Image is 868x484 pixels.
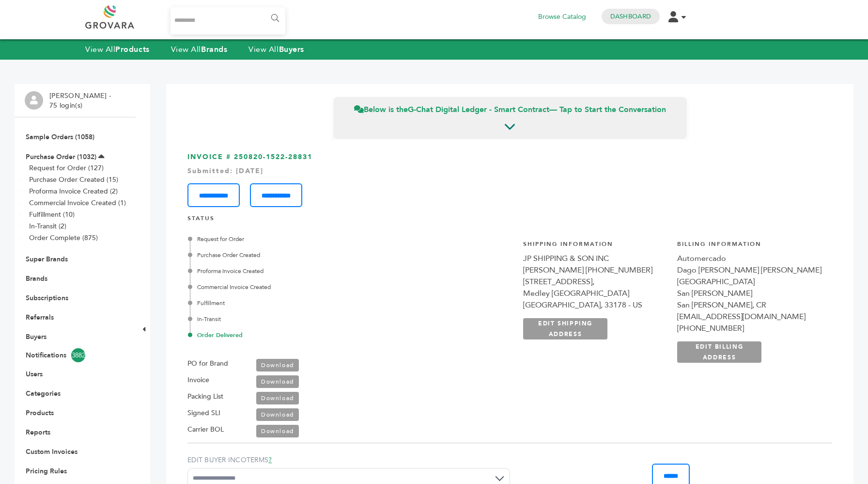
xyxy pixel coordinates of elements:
[190,251,413,259] div: Purchase Order Created
[29,163,104,173] a: Request for Order (127)
[523,264,667,276] div: [PERSON_NAME] [PHONE_NUMBER]
[523,318,607,339] a: EDIT SHIPPING ADDRESS
[29,233,98,242] a: Order Complete (875)
[677,240,821,253] h4: Billing Information
[26,313,54,322] a: Referrals
[201,44,227,55] strong: Brands
[26,370,43,379] a: Users
[190,283,413,291] div: Commercial Invoice Created
[279,44,304,55] strong: Buyers
[523,253,667,264] div: JP SHIPPING & SON INC
[187,407,220,419] label: Signed SLI
[256,359,299,371] a: Download
[29,222,66,231] a: In-Transit (2)
[115,44,149,55] strong: Products
[26,447,77,456] a: Custom Invoices
[26,332,46,341] a: Buyers
[523,276,667,288] div: [STREET_ADDRESS],
[26,408,54,418] a: Products
[26,428,50,437] a: Reports
[25,91,43,110] img: profile.png
[29,175,118,184] a: Purchase Order Created (15)
[408,104,549,115] strong: G-Chat Digital Ledger - Smart Contract
[187,455,510,465] label: EDIT BUYER INCOTERMS
[190,299,413,307] div: Fulfillment
[677,341,761,363] a: EDIT BILLING ADDRESS
[677,288,821,299] div: San [PERSON_NAME]
[677,276,821,288] div: [GEOGRAPHIC_DATA]
[190,235,413,243] div: Request for Order
[677,253,821,264] div: Automercado
[187,391,223,403] label: Packing List
[26,152,96,161] a: Purchase Order (1032)
[171,44,228,55] a: View AllBrands
[49,91,113,110] li: [PERSON_NAME] - 75 login(s)
[677,264,821,276] div: Dago [PERSON_NAME] [PERSON_NAME]
[523,299,667,311] div: [GEOGRAPHIC_DATA], 33178 - US
[268,455,272,465] a: ?
[677,311,821,323] div: [EMAIL_ADDRESS][DOMAIN_NAME]
[29,198,126,208] a: Commercial Invoice Created (1)
[29,187,118,196] a: Proforma Invoice Created (2)
[187,374,209,386] label: Invoice
[523,240,667,253] h4: Shipping Information
[71,348,85,362] span: 3882
[187,166,832,176] div: Submitted: [DATE]
[538,12,586,22] a: Browse Catalog
[190,267,413,275] div: Proforma Invoice Created
[256,425,299,437] a: Download
[85,44,150,55] a: View AllProducts
[256,375,299,388] a: Download
[26,293,68,303] a: Subscriptions
[187,152,832,207] h3: INVOICE # 250820-1522-28831
[26,389,61,398] a: Categories
[523,288,667,299] div: Medley [GEOGRAPHIC_DATA]
[190,315,413,323] div: In-Transit
[187,424,224,436] label: Carrier BOL
[354,104,666,115] span: Below is the — Tap to Start the Conversation
[677,323,821,334] div: [PHONE_NUMBER]
[190,331,413,339] div: Order Delivered
[29,210,75,219] a: Fulfillment (10)
[248,44,304,55] a: View AllBuyers
[187,214,832,227] h4: STATUS
[26,348,124,362] a: Notifications3882
[187,358,228,370] label: PO for Brand
[256,392,299,404] a: Download
[677,299,821,311] div: San [PERSON_NAME], CR
[170,7,285,34] input: Search...
[610,12,651,21] a: Dashboard
[26,132,94,142] a: Sample Orders (1058)
[26,467,67,476] a: Pricing Rules
[26,255,68,264] a: Super Brands
[256,408,299,421] a: Download
[26,274,47,283] a: Brands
